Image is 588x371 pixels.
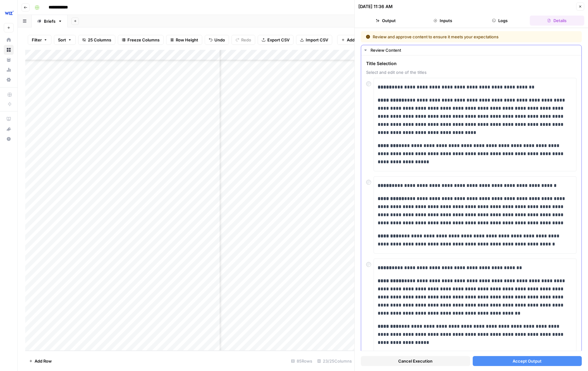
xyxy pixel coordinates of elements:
div: Briefs [44,18,55,24]
button: Cancel Execution [361,356,470,366]
button: Review Content [361,45,581,55]
button: Import CSV [296,35,332,45]
span: Title Selection [366,60,576,67]
button: What's new? [4,124,14,134]
span: Import CSV [306,37,328,43]
button: Undo [205,35,229,45]
a: Home [4,35,14,45]
span: Freeze Columns [127,37,160,43]
span: Export CSV [267,37,289,43]
span: Add Column [347,37,371,43]
button: Redo [232,35,255,45]
div: Review and approve content to ensure it meets your expectations [366,34,538,40]
button: Help + Support [4,134,14,144]
span: Select and edit one of the titles [366,69,576,75]
span: Add Row [35,358,52,364]
a: Usage [4,65,14,75]
a: Browse [4,45,14,55]
div: [DATE] 11:36 AM [358,3,393,10]
button: Export CSV [258,35,294,45]
span: Redo [241,37,251,43]
button: Add Column [337,35,375,45]
div: 85 Rows [289,356,315,366]
button: Accept Output [473,356,582,366]
button: Workspace: Wiz [4,5,14,21]
span: Undo [214,37,225,43]
button: Sort [54,35,76,45]
span: Filter [32,37,42,43]
button: Inputs [415,16,470,26]
span: Sort [58,37,66,43]
div: Review Content [370,47,578,53]
a: AirOps Academy [4,114,14,124]
span: Accept Output [513,358,542,364]
a: Settings [4,75,14,85]
a: Briefs [32,15,68,27]
button: Add Row [25,356,55,366]
span: Cancel Execution [398,358,433,364]
div: What's new? [4,124,13,134]
span: 25 Columns [88,37,111,43]
button: Details [530,16,584,26]
span: Row Height [176,37,198,43]
img: Wiz Logo [4,7,15,18]
button: Row Height [166,35,202,45]
button: Logs [473,16,527,26]
a: Your Data [4,55,14,65]
button: Filter [28,35,51,45]
button: Freeze Columns [118,35,164,45]
button: Output [358,16,413,26]
div: 23/25 Columns [315,356,354,366]
button: 25 Columns [78,35,115,45]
